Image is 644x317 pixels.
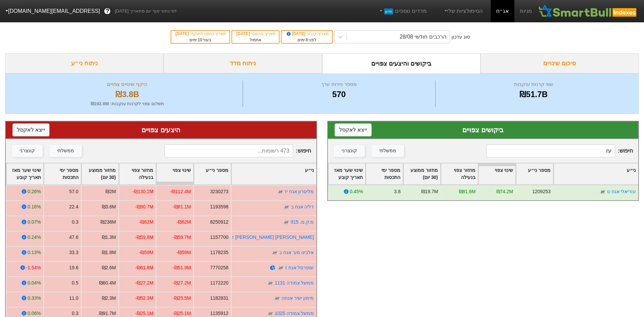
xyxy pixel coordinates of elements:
img: tase link [599,188,606,195]
img: SmartBull [537,4,639,18]
div: ממשלתי [57,147,74,155]
div: סיכום שינויים [481,53,639,73]
div: 57.0 [69,188,79,195]
button: ממשלתי [372,145,404,157]
div: 0.16% [27,203,41,210]
div: ביקושים והיצעים צפויים [322,53,481,73]
div: -₪27.2M [173,279,191,287]
div: בעוד ימים [175,37,226,43]
a: ממשל צמודה 1025 [275,311,314,316]
div: 7770258 [210,264,228,271]
img: tase link [277,188,284,195]
div: 3.8 [394,188,400,195]
div: -₪130.2M [132,188,153,195]
div: 1157700 [210,234,228,241]
a: עזריאלי אגח ט [607,189,636,194]
img: tase link [271,249,278,256]
div: 0.07% [27,219,41,226]
div: היצעים צפויים [13,125,310,135]
div: Toggle SortBy [82,163,118,184]
div: ₪60.4M [99,279,116,287]
div: סוג עדכון [451,33,470,41]
div: -1.54% [26,264,41,271]
a: שופרסל אגח ז [285,265,314,270]
div: -₪62M [177,219,191,226]
div: ניתוח מדד [163,53,322,73]
div: ₪51.7B [437,88,630,100]
div: -₪27.2M [135,279,153,287]
div: -₪112.4M [170,188,191,195]
img: tase link [283,219,290,226]
a: מליסרון אגח יז [285,189,314,194]
span: אתמול [250,38,261,42]
a: אלביט מע' אגח ב [279,250,314,255]
span: חיפוש : [486,144,633,157]
img: tase link [274,295,281,302]
div: לפני ימים [285,37,329,43]
div: Toggle SortBy [156,163,193,184]
button: קונצרני [12,145,43,157]
a: [PERSON_NAME] [PERSON_NAME] ז [232,234,314,240]
div: Toggle SortBy [403,163,440,184]
div: 0.5 [72,279,78,287]
div: 1178235 [210,249,228,256]
div: 0.45% [350,188,363,195]
div: 19.6 [69,264,79,271]
div: -₪90.7M [135,203,153,210]
div: ₪3.6M [102,203,116,210]
span: חדש [384,8,393,15]
span: 8 [306,38,308,42]
span: חיפוש : [164,144,311,157]
div: ₪1.3M [102,234,116,241]
span: 10 [198,38,202,42]
div: ניתוח ני״ע [5,53,163,73]
a: דליה אגח ב [291,204,314,209]
button: ממשלתי [49,145,82,157]
div: הרכבים חודשי 28/08 [400,33,446,41]
div: -₪52.3M [135,295,153,302]
div: -₪25.1M [173,310,191,317]
div: Toggle SortBy [554,163,638,184]
a: מימון ישיר אגחה [282,295,314,301]
img: tase link [283,204,290,210]
div: Toggle SortBy [119,163,156,184]
div: מספר ניירות ערך [245,81,434,88]
div: 11.0 [69,295,79,302]
input: 97 רשומות... [486,144,615,157]
button: קונצרני [334,145,365,157]
div: ₪238M [101,219,116,226]
div: -₪61.8M [135,264,153,271]
div: קונצרני [20,147,35,155]
div: 33.3 [69,249,79,256]
div: 1182831 [210,295,228,302]
a: ממשל צמודה 1131 [275,280,314,286]
div: Toggle SortBy [479,163,515,184]
div: -₪59.7M [173,234,191,241]
span: [DATE] [175,31,190,36]
div: 0.3 [72,310,78,317]
button: ייצא לאקסל [335,123,372,136]
span: ? [106,7,109,16]
div: 0.13% [27,249,41,256]
div: Toggle SortBy [231,163,316,184]
div: ביקושים צפויים [335,125,632,135]
div: ₪2M [106,188,116,195]
div: 22.4 [69,203,79,210]
div: -₪25.1M [135,310,153,317]
div: ₪3.8B [14,88,241,100]
div: -₪59.8M [135,234,153,241]
img: tase link [277,265,284,271]
div: Toggle SortBy [328,163,365,184]
div: היקף שינויים צפויים [14,81,241,88]
div: -₪25.5M [173,295,191,302]
div: 3230273 [210,188,228,195]
div: תאריך פרסום : [236,31,275,37]
div: -₪81.1M [173,203,191,210]
div: -₪59M [177,249,191,256]
div: -₪51.9M [173,264,191,271]
div: 8250912 [210,219,228,226]
a: מדדים נוספיםחדש [376,4,429,18]
span: לפי נתוני סוף יום מתאריך [DATE] [115,8,177,15]
div: תאריך כניסה לתוקף : [175,31,226,37]
div: ₪91.7M [99,310,116,317]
